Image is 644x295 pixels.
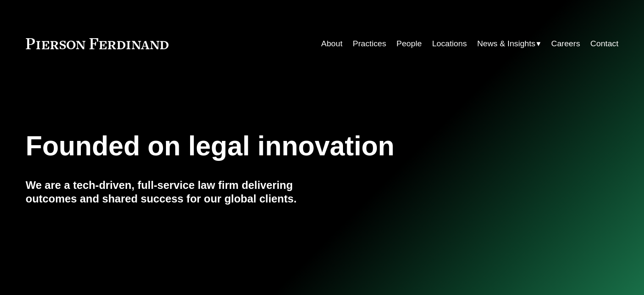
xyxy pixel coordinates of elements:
h4: We are a tech-driven, full-service law firm delivering outcomes and shared success for our global... [26,178,322,206]
a: People [396,36,422,52]
a: Contact [590,36,618,52]
a: Practices [353,36,386,52]
a: About [321,36,343,52]
span: News & Insights [477,37,536,51]
h1: Founded on legal innovation [26,131,520,162]
a: Locations [432,36,467,52]
a: Careers [551,36,580,52]
a: folder dropdown [477,36,541,52]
